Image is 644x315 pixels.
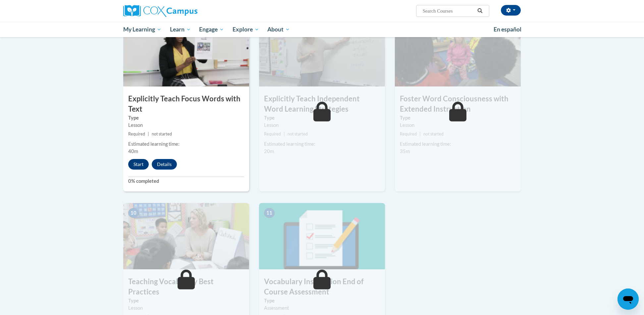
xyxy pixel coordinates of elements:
[501,5,521,16] button: Account Settings
[400,131,417,136] span: Required
[152,131,172,136] span: not started
[166,22,195,37] a: Learn
[259,20,385,86] img: Course Image
[264,140,380,148] div: Estimated learning time:
[288,131,308,136] span: not started
[128,148,138,154] span: 40m
[617,289,639,310] iframe: Button to launch messaging window
[419,131,421,136] span: |
[264,114,380,122] label: Type
[128,114,244,122] label: Type
[228,22,263,37] a: Explore
[123,26,161,33] span: My Learning
[284,131,285,136] span: |
[123,277,249,297] h3: Teaching Vocabulary Best Practices
[400,148,410,154] span: 35m
[128,159,149,170] button: Start
[128,131,145,136] span: Required
[259,277,385,297] h3: Vocabulary Instruction End of Course Assessment
[123,5,249,17] a: Cox Campus
[119,22,166,37] a: My Learning
[423,131,444,136] span: not started
[128,208,139,218] span: 10
[148,131,149,136] span: |
[128,178,244,185] label: 0% completed
[395,94,521,114] h3: Foster Word Consciousness with Extended Instruction
[259,94,385,114] h3: Explicitly Teach Independent Word Learning Strategies
[494,26,521,33] span: En español
[113,22,531,37] div: Main menu
[264,148,274,154] span: 20m
[128,297,244,304] label: Type
[400,122,516,129] div: Lesson
[128,122,244,129] div: Lesson
[267,26,290,33] span: About
[170,26,191,33] span: Learn
[400,114,516,122] label: Type
[264,131,281,136] span: Required
[195,22,228,37] a: Engage
[259,203,385,269] img: Course Image
[395,20,521,86] img: Course Image
[264,122,380,129] div: Lesson
[400,140,516,148] div: Estimated learning time:
[199,26,224,33] span: Engage
[123,20,249,86] img: Course Image
[123,5,197,17] img: Cox Campus
[475,7,485,15] button: Search
[123,94,249,114] h3: Explicitly Teach Focus Words with Text
[152,159,177,170] button: Details
[123,203,249,269] img: Course Image
[128,140,244,148] div: Estimated learning time:
[128,304,244,312] div: Lesson
[233,26,259,33] span: Explore
[422,7,475,15] input: Search Courses
[264,304,380,312] div: Assessment
[264,297,380,304] label: Type
[264,208,275,218] span: 11
[489,23,526,36] a: En español
[263,22,295,37] a: About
